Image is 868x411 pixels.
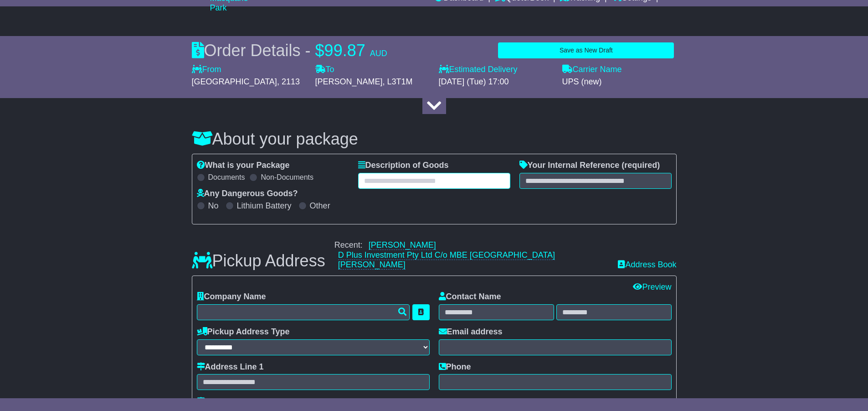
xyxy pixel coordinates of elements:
[370,49,387,58] span: AUD
[277,77,300,86] span: , 2113
[192,41,387,60] div: Order Details -
[192,130,677,148] h3: About your package
[439,327,503,337] label: Email address
[197,161,290,171] label: What is your Package
[562,65,622,75] label: Carrier Name
[197,292,266,302] label: Company Name
[633,282,671,291] a: Preview
[197,362,264,372] label: Address Line 1
[369,240,436,250] a: [PERSON_NAME]
[208,173,245,182] label: Documents
[315,41,324,60] span: $
[383,77,413,86] span: , L3T1M
[261,173,313,182] label: Non-Documents
[334,240,609,270] div: Recent:
[439,362,471,372] label: Phone
[315,65,334,75] label: To
[439,65,553,75] label: Estimated Delivery
[192,252,325,270] h3: Pickup Address
[618,260,676,270] a: Address Book
[338,260,406,270] a: [PERSON_NAME]
[439,77,553,87] div: [DATE] (Tue) 17:00
[439,292,501,302] label: Contact Name
[315,77,383,86] span: [PERSON_NAME]
[310,201,330,211] label: Other
[324,41,365,60] span: 99.87
[519,161,660,171] label: Your Internal Reference (required)
[197,327,290,337] label: Pickup Address Type
[498,42,674,58] button: Save as New Draft
[197,189,298,199] label: Any Dangerous Goods?
[192,77,277,86] span: [GEOGRAPHIC_DATA]
[197,397,264,407] label: Address Line 2
[338,250,555,260] a: D Plus Investment Pty Ltd C/o MBE [GEOGRAPHIC_DATA]
[237,201,292,211] label: Lithium Battery
[358,161,449,171] label: Description of Goods
[192,65,221,75] label: From
[208,201,219,211] label: No
[562,77,677,87] div: UPS (new)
